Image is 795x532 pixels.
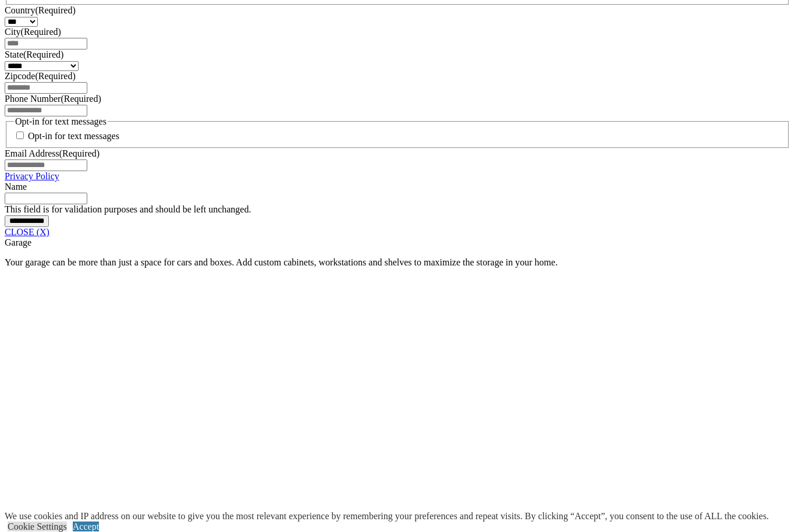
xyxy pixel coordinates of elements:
[5,511,769,522] div: We use cookies and IP address on our website to give you the most relevant experience by remember...
[61,94,101,104] span: (Required)
[14,116,108,127] legend: Opt-in for text messages
[73,522,99,531] a: Accept
[5,171,59,181] a: Privacy Policy
[35,5,75,15] span: (Required)
[5,204,790,215] div: This field is for validation purposes and should be left unchanged.
[28,131,119,141] label: Opt-in for text messages
[5,27,61,37] label: City
[5,182,27,191] label: Name
[5,257,790,268] p: Your garage can be more than just a space for cars and boxes. Add custom cabinets, workstations a...
[5,148,100,158] label: Email Address
[35,71,75,81] span: (Required)
[5,5,76,15] label: Country
[5,227,49,237] a: CLOSE (X)
[5,49,63,59] label: State
[5,237,31,247] span: Garage
[23,49,63,59] span: (Required)
[21,27,61,37] span: (Required)
[59,148,100,158] span: (Required)
[8,522,67,531] a: Cookie Settings
[5,71,76,81] label: Zipcode
[5,94,101,104] label: Phone Number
